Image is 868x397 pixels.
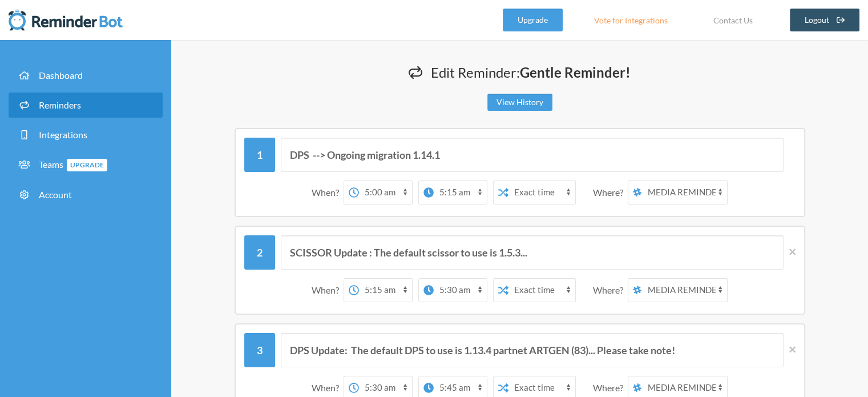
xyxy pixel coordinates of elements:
[487,94,552,111] a: View History
[312,181,344,204] div: When?
[67,159,107,171] span: Upgrade
[281,138,784,172] input: Message
[39,159,107,170] span: Teams
[9,63,163,88] a: Dashboard
[312,278,344,302] div: When?
[593,181,628,204] div: Where?
[520,64,631,81] strong: Gentle Reminder!
[39,70,83,81] span: Dashboard
[9,152,163,178] a: TeamsUpgrade
[39,99,81,110] span: Reminders
[431,64,631,81] span: Edit Reminder:
[503,9,563,31] a: Upgrade
[281,333,784,367] input: Message
[580,9,682,31] a: Vote for Integrations
[281,235,784,270] input: Message
[593,278,628,302] div: Where?
[699,9,767,31] a: Contact Us
[39,189,72,200] span: Account
[9,9,123,31] img: Reminder Bot
[9,93,163,118] a: Reminders
[790,9,860,31] a: Logout
[39,129,87,140] span: Integrations
[9,182,163,207] a: Account
[9,122,163,147] a: Integrations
